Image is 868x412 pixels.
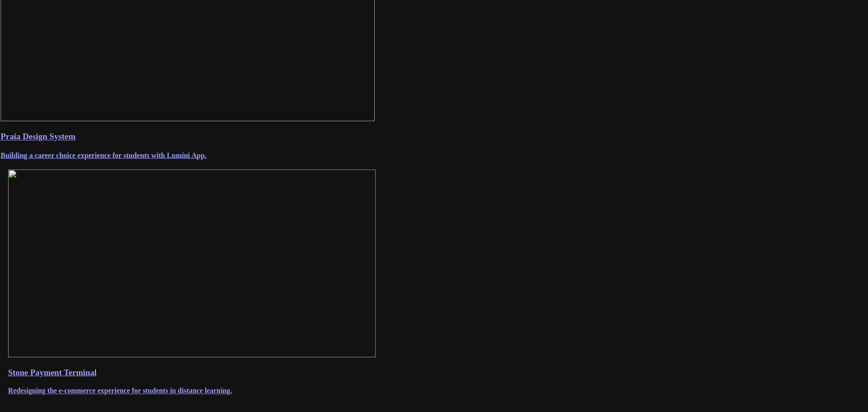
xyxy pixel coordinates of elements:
[0,151,867,159] h4: Building a career choice experience for students with Lumini App.
[0,132,867,142] h3: Praia Design System
[8,368,860,378] h3: Stone Payment Terminal
[8,387,860,395] h4: Redesigning the e-commerce experience for students in distance learning.
[0,132,867,160] a: Praia Design SystemBuilding a career choice experience for students with Lumini App.
[8,368,860,395] a: Stone Payment TerminalRedesigning the e-commerce experience for students in distance learning.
